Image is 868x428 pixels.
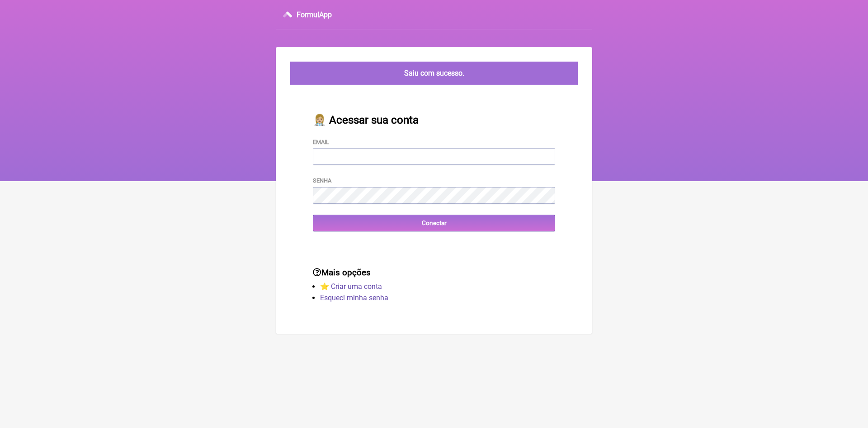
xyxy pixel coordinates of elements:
[297,10,332,19] h3: FormulApp
[313,268,555,278] h3: Mais opções
[313,177,331,184] label: Senha
[313,215,555,231] input: Conectar
[290,62,578,85] div: Saiu com sucesso.
[313,139,329,145] label: Email
[320,282,382,291] a: ⭐️ Criar uma conta
[313,114,555,126] h2: 👩🏼‍⚕️ Acessar sua conta
[320,293,388,302] a: Esqueci minha senha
